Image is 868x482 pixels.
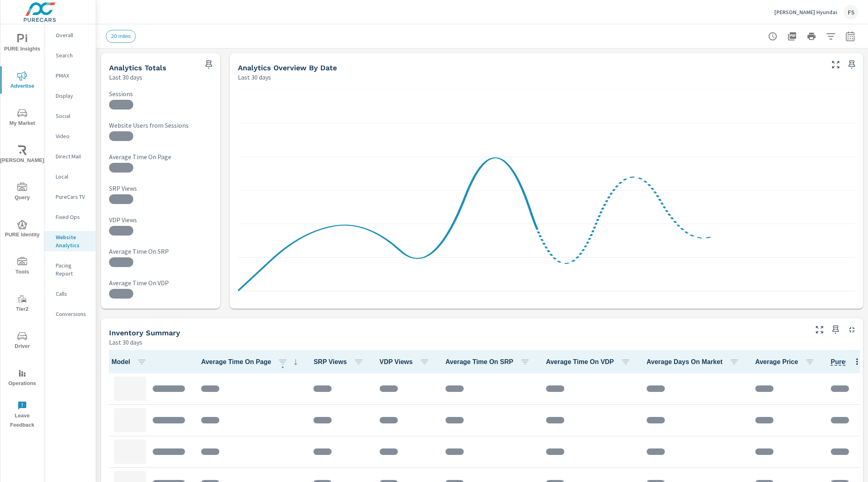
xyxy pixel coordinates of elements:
p: [PERSON_NAME] Hyundai [774,8,837,16]
span: Save this to your personalized report [202,58,215,71]
p: Overall [56,31,89,39]
p: Average Time On SRP [109,247,216,255]
p: SRP Views [109,184,216,192]
p: Last 30 days [238,72,271,82]
span: Average Price [755,357,818,367]
span: Operations [3,368,42,388]
p: Local [56,173,89,181]
span: Query [3,183,42,202]
div: Pacing Report [44,259,96,280]
p: PMAX [56,72,89,80]
p: Last 30 days [109,337,142,347]
div: Conversions [44,308,96,320]
p: Direct Mail [56,152,89,160]
div: Social [44,110,96,122]
div: Overall [44,29,96,41]
span: Model [111,357,150,367]
span: Average Days On Market [647,357,742,367]
p: Sessions [109,90,216,98]
span: Tier2 [3,294,42,314]
div: nav menu [0,24,44,433]
button: Select Date Range [842,28,858,44]
span: Average Time On SRP [446,357,533,367]
div: Fixed Ops [44,211,96,223]
div: Search [44,49,96,61]
div: Video [44,130,96,142]
p: Website Analytics [56,233,89,249]
div: Direct Mail [44,150,96,162]
div: Calls [44,288,96,300]
span: PURE Insights [3,34,42,54]
p: Last 30 days [109,72,142,82]
span: PURE Identity [3,220,42,240]
span: Driver [3,331,42,351]
p: VDP Views [109,216,216,224]
span: Save this to your personalized report [845,58,858,71]
div: Local [44,170,96,183]
span: Tools [3,257,42,277]
p: Calls [56,290,89,298]
p: Pacing Report [56,261,89,278]
span: Average Time On VDP [546,357,634,367]
div: Website Analytics [44,231,96,251]
span: SRP Views [313,357,366,367]
button: Print Report [803,28,820,44]
p: Search [56,51,89,59]
div: PureCars TV [44,191,96,203]
h5: Analytics Totals [109,63,166,72]
span: [PERSON_NAME] [3,145,42,165]
p: Display [56,92,89,100]
span: Save this to your personalized report [829,323,842,336]
button: Make Fullscreen [813,323,826,336]
span: Advertise [3,71,42,91]
p: Video [56,132,89,140]
p: Social [56,112,89,120]
span: Average Time On Page [201,357,301,367]
span: VDP Views [380,357,433,367]
div: FS [844,5,858,19]
button: Minimize Widget [845,323,858,336]
button: Apply Filters [823,28,839,44]
p: Website Users from Sessions [109,121,216,129]
span: 20 miles [106,33,135,39]
p: Conversions [56,310,89,318]
div: Display [44,90,96,102]
h5: Inventory Summary [109,328,180,337]
p: Fixed Ops [56,213,89,221]
span: Leave Feedback [3,401,42,430]
p: PureCars TV [56,193,89,201]
div: PMAX [44,69,96,82]
button: "Export Report to PDF" [784,28,800,44]
p: Average Time On VDP [109,279,216,287]
button: Make Fullscreen [829,58,842,71]
p: Average Time On Page [109,153,216,161]
span: My Market [3,108,42,128]
h5: Analytics Overview By Date [238,63,337,72]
